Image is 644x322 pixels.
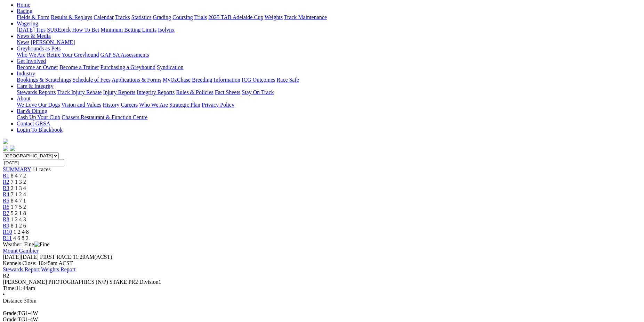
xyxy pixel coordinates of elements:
[17,2,30,8] a: Home
[17,64,641,71] div: Get Involved
[208,14,263,20] a: 2025 TAB Adelaide Cup
[11,204,26,210] span: 1 7 5 2
[17,27,641,33] div: Wagering
[3,159,64,166] input: Select date
[17,8,32,14] a: Racing
[3,310,641,316] div: TG1-4W
[17,89,641,96] div: Care & Integrity
[17,102,60,108] a: We Love Our Dogs
[62,114,147,120] a: Chasers Restaurant & Function Centre
[121,102,138,108] a: Careers
[3,248,39,254] a: Mount Gambier
[17,108,47,114] a: Bar & Dining
[11,173,26,179] span: 8 4 7 2
[3,191,9,197] span: R4
[3,179,9,185] span: R2
[3,229,12,235] a: R10
[100,52,149,58] a: GAP SA Assessments
[47,52,99,58] a: Retire Your Greyhound
[3,173,9,179] span: R1
[3,285,16,291] span: Time:
[3,298,24,304] span: Distance:
[17,33,51,39] a: News & Media
[3,146,8,151] img: facebook.svg
[17,77,71,83] a: Bookings & Scratchings
[163,77,191,83] a: MyOzChase
[17,27,46,33] a: [DATE] Tips
[3,285,641,291] div: 11:44am
[3,235,12,241] a: R11
[59,64,99,70] a: Become a Trainer
[47,27,71,33] a: SUREpick
[115,14,130,20] a: Tracks
[3,291,5,297] span: •
[57,89,102,95] a: Track Injury Rebate
[17,114,60,120] a: Cash Up Your Club
[17,121,50,126] a: Contact GRSA
[3,266,40,272] a: Stewards Report
[3,185,9,191] a: R3
[157,64,183,70] a: Syndication
[169,102,200,108] a: Strategic Plan
[100,64,155,70] a: Purchasing a Greyhound
[3,279,641,285] div: [PERSON_NAME] PHOTOGRAPHICS (N/P) STAKE PR2 Division1
[17,96,31,101] a: About
[34,241,49,248] img: Fine
[3,204,9,210] a: R6
[172,14,193,20] a: Coursing
[100,27,156,33] a: Minimum Betting Limits
[72,27,99,33] a: How To Bet
[192,77,240,83] a: Breeding Information
[17,77,641,83] div: Industry
[3,310,18,316] span: Grade:
[3,254,21,260] span: [DATE]
[265,14,283,20] a: Weights
[276,77,299,83] a: Race Safe
[17,52,641,58] div: Greyhounds as Pets
[17,64,58,70] a: Become an Owner
[3,210,9,216] a: R7
[103,102,119,108] a: History
[11,223,26,229] span: 8 1 2 6
[17,89,56,95] a: Stewards Reports
[139,102,168,108] a: Who We Are
[40,254,73,260] span: FIRST RACE:
[103,89,135,95] a: Injury Reports
[11,210,26,216] span: 5 2 1 8
[17,83,54,89] a: Care & Integrity
[17,39,29,45] a: News
[17,71,35,76] a: Industry
[194,14,207,20] a: Trials
[17,14,641,20] div: Racing
[14,229,29,235] span: 1 2 4 8
[11,179,26,185] span: 7 1 3 2
[3,216,9,222] a: R8
[3,166,31,172] span: SUMMARY
[72,77,110,83] a: Schedule of Fees
[41,266,76,272] a: Weights Report
[17,20,38,26] a: Wagering
[51,14,92,20] a: Results & Replays
[10,146,15,151] img: twitter.svg
[11,198,26,204] span: 8 4 7 1
[202,102,234,108] a: Privacy Policy
[17,127,63,133] a: Login To Blackbook
[11,185,26,191] span: 2 1 3 4
[17,46,61,51] a: Greyhounds as Pets
[153,14,171,20] a: Grading
[158,27,175,33] a: Isolynx
[3,198,9,204] span: R5
[215,89,240,95] a: Fact Sheets
[94,14,114,20] a: Calendar
[61,102,101,108] a: Vision and Values
[3,298,641,304] div: 305m
[3,223,9,229] a: R9
[137,89,175,95] a: Integrity Reports
[3,241,49,247] span: Weather: Fine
